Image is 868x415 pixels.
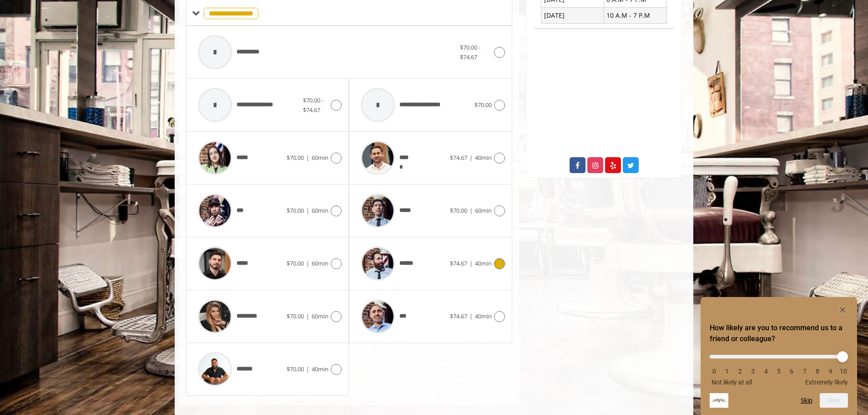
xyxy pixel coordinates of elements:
[762,368,771,375] li: 4
[774,368,783,375] li: 5
[312,154,328,162] span: 60min
[450,154,467,162] span: $74.67
[287,365,304,373] span: $70.00
[801,397,812,404] button: Skip
[800,368,809,375] li: 7
[475,312,492,320] span: 40min
[710,368,719,375] li: 0
[306,312,309,320] span: |
[475,206,492,215] span: 60min
[839,368,848,375] li: 10
[287,206,304,215] span: $70.00
[604,8,666,23] td: 10 A.M - 7 P.M
[813,368,822,375] li: 8
[541,8,604,23] td: [DATE]
[312,365,328,373] span: 40min
[748,368,757,375] li: 3
[710,348,848,386] div: How likely are you to recommend us to a friend or colleague? Select an option from 0 to 10, with ...
[450,259,467,267] span: $74.67
[450,312,467,320] span: $74.67
[820,393,848,408] button: Next question
[287,154,304,162] span: $70.00
[306,365,309,373] span: |
[287,259,304,267] span: $70.00
[826,368,835,375] li: 9
[787,368,796,375] li: 6
[306,259,309,267] span: |
[475,154,492,162] span: 40min
[312,206,328,215] span: 60min
[312,259,328,267] span: 60min
[303,96,323,114] span: $70.00 - $74.67
[475,259,492,267] span: 40min
[469,206,473,215] span: |
[450,206,467,215] span: $70.00
[712,379,752,386] span: Not likely at all
[469,312,473,320] span: |
[710,323,848,344] h2: How likely are you to recommend us to a friend or colleague? Select an option from 0 to 10, with ...
[837,304,848,315] button: Hide survey
[805,379,848,386] span: Extremely likely
[710,304,848,408] div: How likely are you to recommend us to a friend or colleague? Select an option from 0 to 10, with ...
[736,368,745,375] li: 2
[722,368,732,375] li: 1
[474,101,492,109] span: $70.00
[469,154,473,162] span: |
[306,206,309,215] span: |
[312,312,328,320] span: 60min
[460,43,480,61] span: $70.00 - $74.67
[469,259,473,267] span: |
[287,312,304,320] span: $70.00
[306,154,309,162] span: |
